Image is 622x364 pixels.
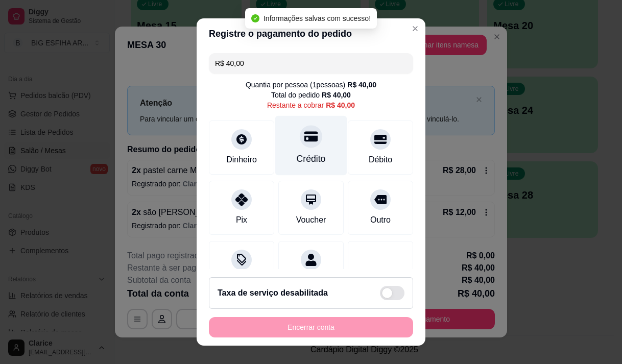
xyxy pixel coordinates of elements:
div: R$ 40,00 [322,90,351,100]
div: Total do pedido [271,90,351,100]
div: R$ 40,00 [347,80,376,90]
div: Outro [370,214,391,226]
header: Registre o pagamento do pedido [197,18,425,49]
div: R$ 40,00 [326,100,355,110]
input: Ex.: hambúrguer de cordeiro [215,53,407,74]
h2: Taxa de serviço desabilitada [218,287,328,299]
div: Débito [369,154,392,166]
div: Dinheiro [226,154,257,166]
div: Crédito [297,152,326,165]
div: Pix [236,214,247,226]
div: Voucher [296,214,326,226]
div: Quantia por pessoa ( 1 pessoas) [246,80,376,90]
button: Close [407,20,423,37]
div: Restante a cobrar [267,100,355,110]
